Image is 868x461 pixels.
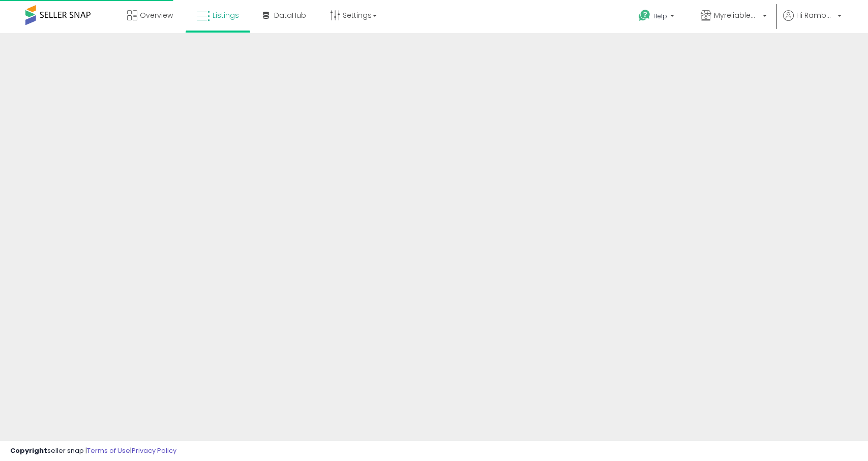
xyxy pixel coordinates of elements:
[132,446,176,455] a: Privacy Policy
[10,446,47,455] strong: Copyright
[140,10,173,20] span: Overview
[10,446,176,456] div: seller snap | |
[796,10,834,20] span: Hi Rambabu
[213,10,239,20] span: Listings
[274,10,306,20] span: DataHub
[87,446,130,455] a: Terms of Use
[783,10,842,33] a: Hi Rambabu
[714,10,760,20] span: Myreliablemart
[638,9,651,22] i: Get Help
[653,12,667,20] span: Help
[631,2,684,33] a: Help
